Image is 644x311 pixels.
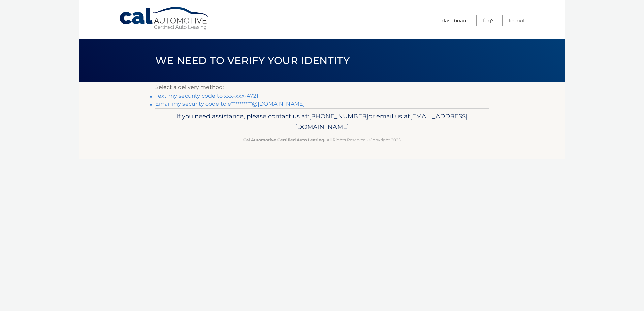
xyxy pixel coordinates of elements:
a: Cal Automotive [119,7,210,31]
p: If you need assistance, please contact us at: or email us at [160,111,484,133]
span: [PHONE_NUMBER] [309,112,368,120]
a: Text my security code to xxx-xxx-4721 [155,93,258,99]
p: - All Rights Reserved - Copyright 2025 [160,136,484,143]
strong: Cal Automotive Certified Auto Leasing [243,137,324,142]
a: FAQ's [483,15,494,26]
a: Logout [509,15,525,26]
a: Dashboard [442,15,469,26]
a: Email my security code to e**********@[DOMAIN_NAME] [155,101,305,107]
span: We need to verify your identity [155,54,350,67]
p: Select a delivery method: [155,82,489,92]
